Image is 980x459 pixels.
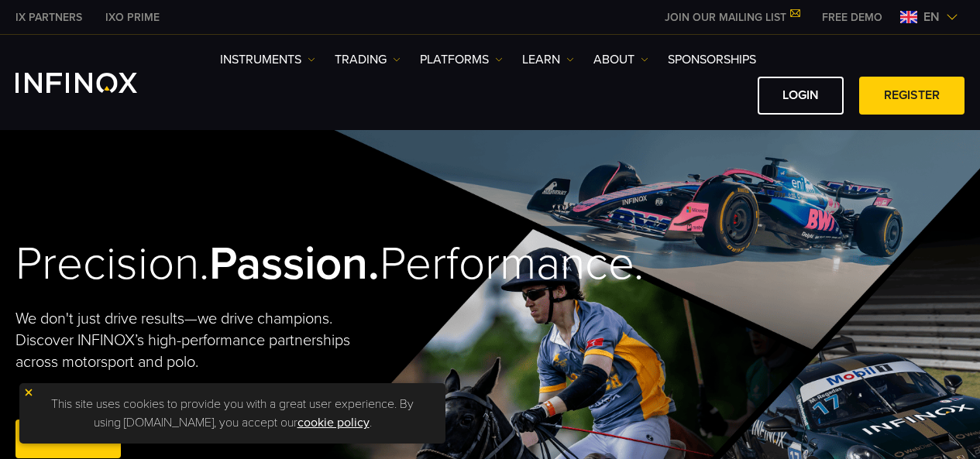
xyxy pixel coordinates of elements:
[15,236,442,293] h2: Precision. Performance.
[859,77,965,115] a: REGISTER
[15,420,121,457] a: REGISTER
[522,50,574,69] a: Learn
[94,9,171,26] a: INFINOX
[758,77,844,115] a: LOGIN
[27,391,438,436] p: This site uses cookies to provide you with a great user experience. By using [DOMAIN_NAME], you a...
[209,236,380,292] strong: Passion.
[15,308,357,373] p: We don't just drive results—we drive champions. Discover INFINOX’s high-performance partnerships ...
[810,9,894,26] a: INFINOX MENU
[15,73,174,93] a: INFINOX Logo
[4,9,94,26] a: INFINOX
[297,415,370,430] a: cookie policy
[668,50,756,69] a: SPONSORSHIPS
[420,50,503,69] a: PLATFORMS
[23,387,34,398] img: yellow close icon
[335,50,401,69] a: TRADING
[917,8,946,26] span: en
[220,50,315,69] a: Instruments
[593,50,648,69] a: ABOUT
[653,11,810,24] a: JOIN OUR MAILING LIST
